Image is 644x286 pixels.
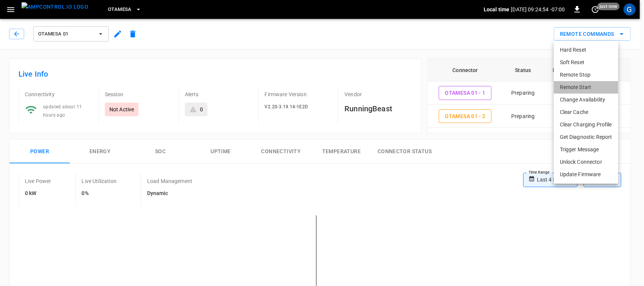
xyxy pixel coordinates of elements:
li: Unlock Connector [554,156,618,168]
li: Hard Reset [554,44,618,56]
li: Remote Start [554,81,618,94]
li: Clear Charging Profile [554,118,618,131]
li: Remote Stop [554,69,618,81]
li: Trigger Message [554,143,618,156]
li: Soft Reset [554,56,618,69]
li: Update Firmware [554,168,618,181]
li: Change Availability [554,94,618,106]
li: Clear Cache [554,106,618,118]
li: Get Diagnostic Report [554,131,618,143]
